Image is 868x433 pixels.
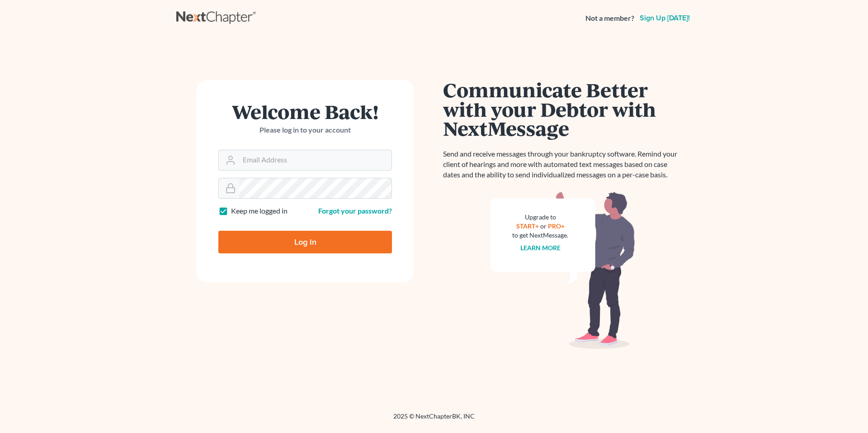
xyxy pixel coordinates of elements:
[585,13,634,24] strong: Not a member?
[443,149,683,180] p: Send and receive messages through your bankruptcy software. Remind your client of hearings and mo...
[491,191,635,349] img: nextmessage_bg-59042aed3d76b12b5cd301f8e5b87938c9018125f34e5fa2b7a6b67550977c72.svg
[318,206,392,215] a: Forgot your password?
[176,412,692,428] div: 2025 © NextChapterBK, INC
[218,102,392,121] h1: Welcome Back!
[443,80,683,138] h1: Communicate Better with your Debtor with NextMessage
[548,222,565,230] a: PRO+
[239,150,392,170] input: Email Address
[520,244,561,252] a: Learn more
[638,14,692,22] a: Sign up [DATE]!
[516,222,539,230] a: START+
[218,125,392,135] p: Please log in to your account
[512,213,568,222] div: Upgrade to
[540,222,547,230] span: or
[512,231,568,240] div: to get NextMessage.
[231,206,288,216] label: Keep me logged in
[218,231,392,253] input: Log In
